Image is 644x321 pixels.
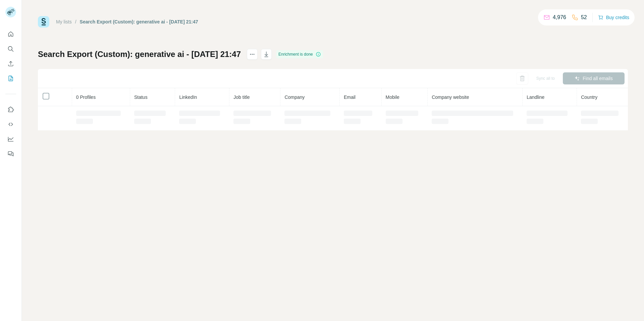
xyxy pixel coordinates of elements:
[75,18,76,25] li: /
[581,13,587,21] p: 52
[5,72,16,84] button: My lists
[5,43,16,55] button: Search
[598,13,629,22] button: Buy credits
[5,148,16,160] button: Feedback
[276,50,323,58] div: Enrichment is done
[5,118,16,130] button: Use Surfe API
[38,16,49,27] img: Surfe Logo
[344,94,356,100] span: Email
[38,49,241,60] h1: Search Export (Custom): generative ai - [DATE] 21:47
[233,94,250,100] span: Job title
[5,28,16,40] button: Quick start
[247,49,258,60] button: actions
[284,94,305,100] span: Company
[432,94,469,100] span: Company website
[581,94,597,100] span: Country
[179,94,197,100] span: LinkedIn
[76,94,96,100] span: 0 Profiles
[5,133,16,145] button: Dashboard
[80,18,198,25] div: Search Export (Custom): generative ai - [DATE] 21:47
[5,104,16,116] button: Use Surfe on LinkedIn
[5,58,16,70] button: Enrich CSV
[386,94,399,100] span: Mobile
[553,13,566,21] p: 4,976
[56,19,72,24] a: My lists
[527,94,544,100] span: Landline
[134,94,148,100] span: Status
